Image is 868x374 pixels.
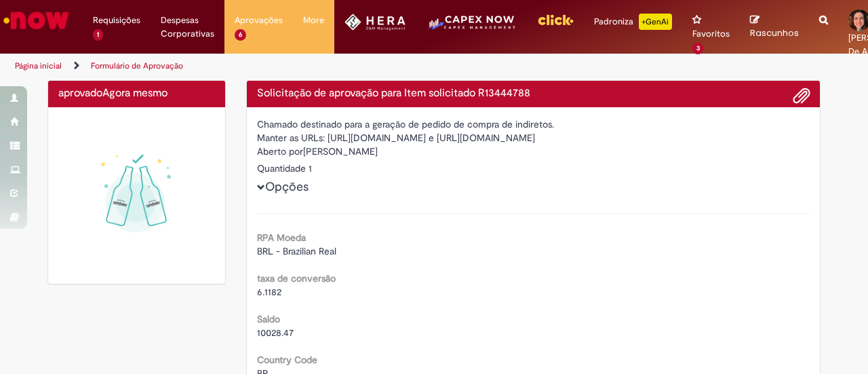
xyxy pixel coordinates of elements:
div: Padroniza [594,14,672,30]
div: [PERSON_NAME] [257,145,810,162]
img: ServiceNow [1,7,71,34]
b: Saldo [257,313,280,325]
ul: Trilhas de página [10,54,568,79]
span: Despesas Corporativas [161,14,214,41]
span: Aprovações [235,14,283,27]
b: taxa de conversão [257,272,336,284]
a: Formulário de Aprovação [91,60,183,71]
span: Requisições [93,14,140,27]
span: Agora mesmo [102,86,167,100]
span: BRL - Brazilian Real [257,245,336,257]
span: 6 [235,29,246,41]
div: Chamado destinado para a geração de pedido de compra de indiretos. [257,117,810,131]
span: 3 [692,43,704,54]
span: 6.1182 [257,286,281,298]
img: CapexLogo5.png [426,14,516,41]
img: HeraLogo.png [344,14,406,31]
h4: aprovado [58,88,215,100]
time: 27/08/2025 16:23:49 [102,86,167,100]
b: RPA Moeda [257,231,306,244]
span: 10028.47 [257,326,294,339]
p: +GenAi [639,14,672,30]
span: Rascunhos [750,26,799,39]
img: sucesso_1.gif [58,117,215,274]
div: Quantidade 1 [257,162,810,175]
label: Aberto por [257,145,303,158]
div: Manter as URLs: [URL][DOMAIN_NAME] e [URL][DOMAIN_NAME] [257,131,810,145]
span: More [303,14,324,27]
img: click_logo_yellow_360x200.png [537,10,574,30]
span: Favoritos [692,27,730,41]
h4: Solicitação de aprovação para Item solicitado R13444788 [257,88,810,100]
a: Rascunhos [750,14,799,39]
b: Country Code [257,354,317,366]
a: Página inicial [15,60,62,71]
span: 1 [93,29,103,41]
